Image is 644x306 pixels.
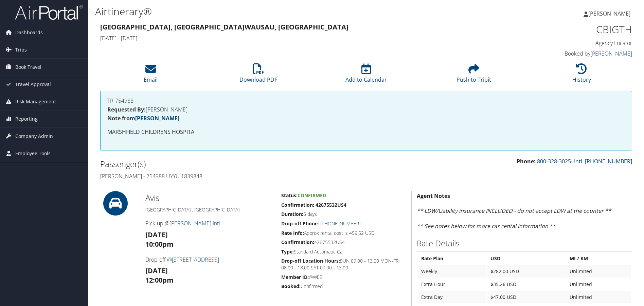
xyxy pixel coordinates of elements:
[145,256,271,263] h4: Drop-off @
[107,107,625,112] h4: [PERSON_NAME]
[281,239,406,246] h5: 42675532US4
[417,192,450,200] strong: Agent Notes
[507,22,632,37] h1: CBIGTH
[281,220,319,227] strong: Drop-off Phone:
[100,172,361,180] h4: [PERSON_NAME] - 754988 UYYU 1839848
[15,4,83,20] img: airportal-logo.png
[281,274,406,281] h5: @WEB
[418,291,486,303] td: Extra Day
[281,274,309,280] strong: Member ID:
[281,258,340,264] strong: Drop-off Location Hours:
[281,211,303,217] strong: Duration:
[100,158,361,170] h2: Passenger(s)
[239,67,277,83] a: Download PDF
[15,128,53,145] span: Company Admin
[566,291,631,303] td: Unlimited
[588,10,630,17] span: [PERSON_NAME]
[417,207,611,215] em: ** LDW/Liability insurance INCLUDED - do not accept LDW at the counter **
[172,256,219,263] a: [STREET_ADDRESS]
[281,211,406,218] h5: 6 days
[15,76,51,93] span: Travel Approval
[100,35,497,42] h4: [DATE] - [DATE]
[107,115,179,122] strong: Note from
[107,98,625,103] h4: TR-754988
[107,106,146,113] strong: Requested By:
[298,192,326,199] span: Confirmed
[345,67,387,83] a: Add to Calendar
[507,50,632,57] h4: Booked by
[487,252,566,265] th: USD
[15,93,56,110] span: Risk Management
[15,59,41,76] span: Book Travel
[15,145,51,162] span: Employee Tools
[566,265,631,278] td: Unlimited
[566,252,631,265] th: MI / KM
[15,24,43,41] span: Dashboards
[457,67,491,83] a: Push to Tripit
[487,278,566,290] td: $35.26 USD
[145,220,271,227] h4: Pick-up @
[418,265,486,278] td: Weekly
[135,115,179,122] a: [PERSON_NAME]
[590,50,632,57] a: [PERSON_NAME]
[584,3,637,24] a: [PERSON_NAME]
[145,276,174,285] strong: 12:00pm
[487,265,566,278] td: $282.00 USD
[281,248,294,255] strong: Type:
[537,158,632,165] a: 800-328-3025- Intl. [PHONE_NUMBER]
[281,248,406,255] h5: Standard Automatic Car
[572,67,591,83] a: History
[281,202,346,208] strong: Confirmation: 42675532US4
[95,4,457,19] h1: Airtinerary®
[145,266,168,275] strong: [DATE]
[566,278,631,290] td: Unlimited
[281,283,301,289] strong: Booked:
[15,110,38,127] span: Reporting
[145,192,271,204] h2: Avis
[15,41,27,58] span: Trips
[281,239,314,245] strong: Confirmation:
[169,220,220,227] a: [PERSON_NAME] Intl
[517,158,536,165] strong: Phone:
[320,220,360,227] a: [PHONE_NUMBER]
[281,192,298,199] strong: Status:
[145,206,271,213] h5: [GEOGRAPHIC_DATA] , [GEOGRAPHIC_DATA]
[487,291,566,303] td: $47.00 USD
[417,222,556,230] em: ** See notes below for more car rental information **
[100,22,348,32] strong: [GEOGRAPHIC_DATA], [GEOGRAPHIC_DATA] Wausau, [GEOGRAPHIC_DATA]
[145,230,168,239] strong: [DATE]
[281,230,406,237] h5: Approx rental cost is 459.52 USD
[145,240,174,249] strong: 10:00pm
[281,258,406,271] h5: SUN 09:00 - 13:00 MON-FRI 08:00 - 18:00 SAT 09:00 - 13:00
[107,128,625,137] p: MARSHFIELD CHILDRENS HOSPITA
[418,252,486,265] th: Rate Plan
[507,39,632,47] h4: Agency Locator
[144,67,158,83] a: Email
[281,283,406,290] h5: Confirmed
[281,230,304,236] strong: Rate Info:
[417,238,632,249] h2: Rate Details
[418,278,486,290] td: Extra Hour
